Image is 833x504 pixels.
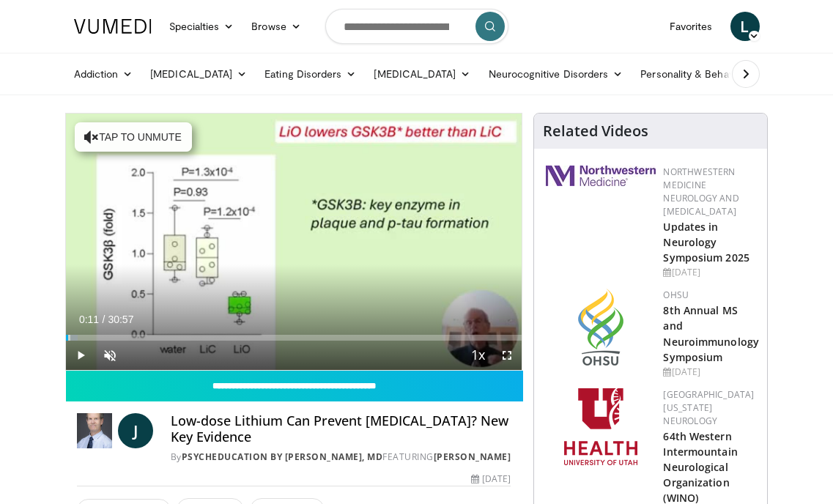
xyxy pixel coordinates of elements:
[663,388,754,427] a: [GEOGRAPHIC_DATA][US_STATE] Neurology
[663,289,689,301] a: OHSU
[103,314,105,325] span: /
[663,366,759,379] div: [DATE]
[632,59,817,89] a: Personality & Behavior Disorders
[543,122,648,140] h4: Related Videos
[108,314,133,325] span: 30:57
[182,451,383,463] a: PsychEducation by [PERSON_NAME], MD
[564,388,637,465] img: f6362829-b0a3-407d-a044-59546adfd345.png.150x105_q85_autocrop_double_scale_upscale_version-0.2.png
[256,59,365,89] a: Eating Disorders
[66,335,522,341] div: Progress Bar
[730,12,760,41] a: L
[546,166,656,186] img: 2a462fb6-9365-492a-ac79-3166a6f924d8.png.150x105_q85_autocrop_double_scale_upscale_version-0.2.jpg
[365,59,479,89] a: [MEDICAL_DATA]
[434,451,511,463] a: [PERSON_NAME]
[160,12,243,41] a: Specialties
[66,341,95,370] button: Play
[74,19,152,34] img: VuMedi Logo
[77,413,112,448] img: PsychEducation by James Phelps, MD
[171,451,511,464] div: By FEATURING
[663,166,738,218] a: Northwestern Medicine Neurology and [MEDICAL_DATA]
[663,266,755,279] div: [DATE]
[492,341,522,370] button: Fullscreen
[75,122,192,152] button: Tap to unmute
[480,59,632,89] a: Neurocognitive Disorders
[95,341,125,370] button: Unmute
[325,9,508,44] input: Search topics, interventions
[578,289,623,366] img: da959c7f-65a6-4fcf-a939-c8c702e0a770.png.150x105_q85_autocrop_double_scale_upscale_version-0.2.png
[141,59,256,89] a: [MEDICAL_DATA]
[661,12,722,41] a: Favorites
[65,59,142,89] a: Addiction
[663,220,749,264] a: Updates in Neurology Symposium 2025
[66,114,522,370] video-js: Video Player
[243,12,310,41] a: Browse
[663,303,759,363] a: 8th Annual MS and Neuroimmunology Symposium
[79,314,99,325] span: 0:11
[471,472,511,486] div: [DATE]
[171,413,511,445] h4: Low-dose Lithium Can Prevent [MEDICAL_DATA]? New Key Evidence
[463,341,492,370] button: Playback Rate
[118,413,153,448] a: J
